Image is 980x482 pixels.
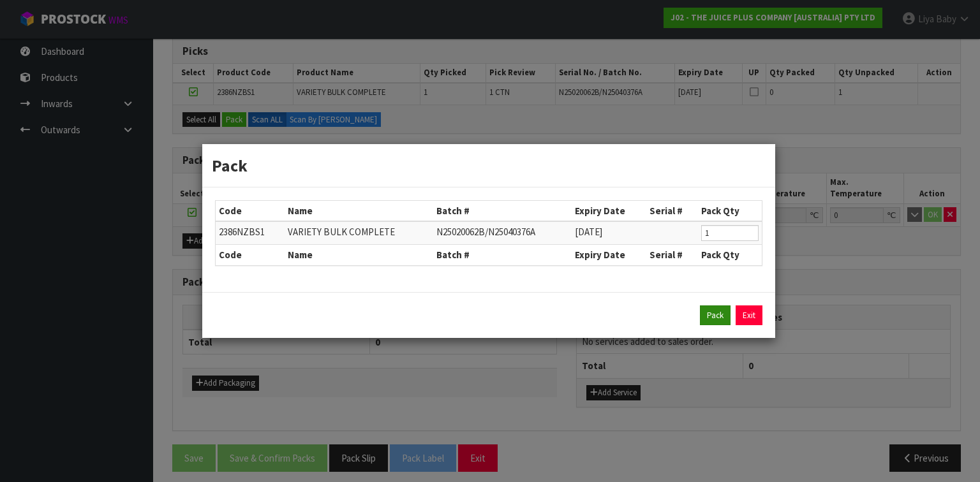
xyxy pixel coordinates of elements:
th: Name [285,245,434,265]
span: N25020062B/N25040376A [436,226,535,238]
th: Code [216,245,285,265]
a: Exit [736,305,762,326]
th: Pack Qty [698,245,762,265]
th: Expiry Date [572,245,646,265]
th: Serial # [646,245,698,265]
th: Serial # [646,201,698,221]
span: [DATE] [575,226,602,238]
th: Code [216,201,285,221]
th: Batch # [433,201,572,221]
th: Pack Qty [698,201,762,221]
th: Expiry Date [572,201,646,221]
span: 2386NZBS1 [219,226,265,238]
button: Pack [700,305,731,326]
th: Batch # [433,245,572,265]
span: VARIETY BULK COMPLETE [288,226,395,238]
h3: Pack [212,154,766,177]
th: Name [285,201,434,221]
